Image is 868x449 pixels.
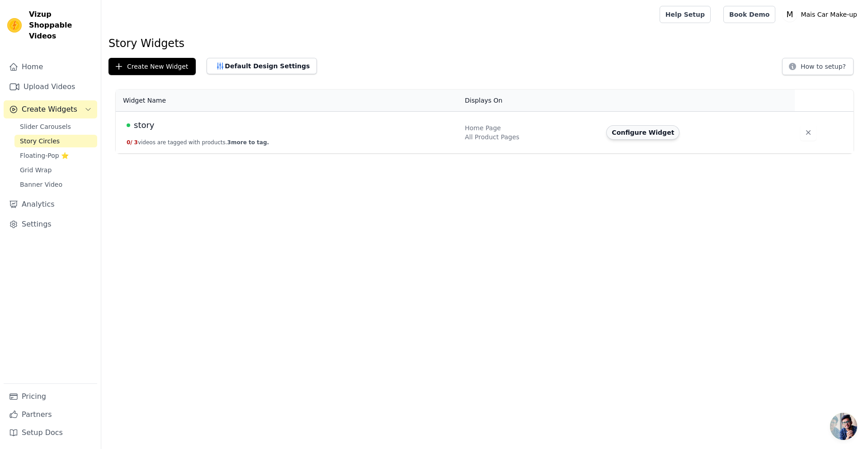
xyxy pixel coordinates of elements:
a: Settings [4,215,97,233]
span: 3 more to tag. [227,139,269,146]
a: How to setup? [782,64,854,73]
a: Home [4,58,97,76]
p: Mais Car Make-up [797,6,861,23]
div: All Product Pages [465,132,595,142]
a: Story Circles [14,135,97,147]
button: Default Design Settings [207,58,317,74]
button: How to setup? [782,58,854,75]
a: Setup Docs [4,424,97,442]
th: Displays On [459,90,601,112]
a: Help Setup [660,6,711,23]
img: Vizup [7,18,22,33]
a: Grid Wrap [14,164,97,176]
h1: Story Widgets [108,36,861,51]
button: Delete widget [800,124,816,141]
button: Configure Widget [606,125,679,140]
a: Banner Video [14,178,97,191]
span: Grid Wrap [20,165,52,175]
text: M [787,10,793,19]
span: Floating-Pop ⭐ [20,151,69,160]
button: 0/ 3videos are tagged with products.3more to tag. [127,139,269,146]
span: Banner Video [20,180,62,189]
span: Live Published [127,123,130,127]
span: Story Circles [20,137,60,146]
a: Pricing [4,388,97,406]
span: Slider Carousels [20,122,71,131]
div: Bate-papo aberto [830,413,857,440]
span: Vizup Shoppable Videos [29,9,94,42]
div: Home Page [465,123,595,132]
span: 3 [134,139,138,146]
button: Create Widgets [4,100,97,118]
a: Upload Videos [4,78,97,96]
span: story [134,119,155,132]
a: Slider Carousels [14,120,97,133]
span: 0 / [127,139,132,146]
th: Widget Name [116,90,459,112]
a: Book Demo [723,6,775,23]
a: Partners [4,406,97,424]
button: Create New Widget [108,58,196,75]
a: Floating-Pop ⭐ [14,149,97,162]
button: M Mais Car Make-up [783,6,861,23]
a: Analytics [4,195,97,213]
span: Create Widgets [22,104,77,115]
